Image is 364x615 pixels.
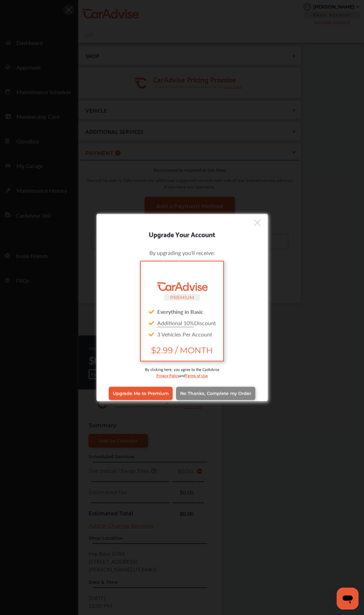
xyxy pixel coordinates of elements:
div: Upgrade Your Account [97,228,268,239]
span: Discount [157,319,216,326]
small: PREMIUM [170,294,194,300]
span: $2.99 / MONTH [146,345,217,355]
a: Upgrade Me to Premium [109,387,173,400]
div: 3 Vehicles Per Account [146,328,217,339]
u: Additional 10% [157,319,194,326]
div: By upgrading you'll receive: [107,248,257,256]
a: Privacy Policy [156,372,179,378]
span: No Thanks, Complete my Order [180,391,251,396]
span: Upgrade Me to Premium [113,391,168,396]
a: Terms of Use [185,372,208,378]
iframe: Button to launch messaging window [337,588,359,610]
a: No Thanks, Complete my Order [176,387,255,400]
strong: Everything in Basic [157,307,203,315]
div: By clicking here, you agree to the CarAdvise and [107,366,257,385]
